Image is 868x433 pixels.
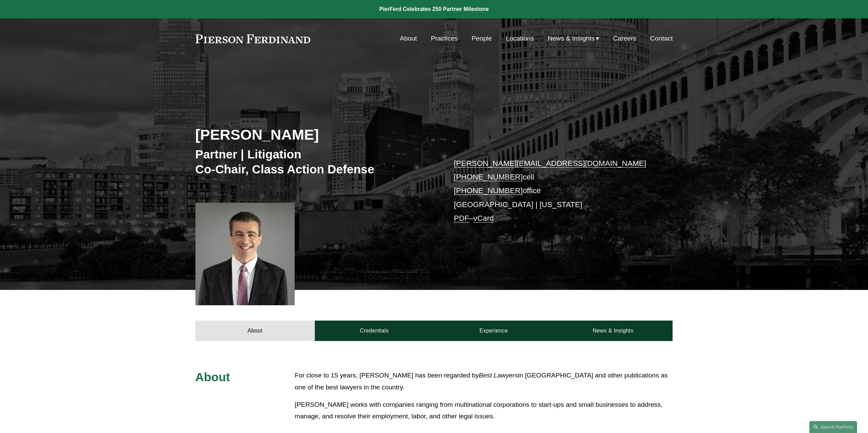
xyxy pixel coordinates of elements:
[315,321,434,341] a: Credentials
[650,32,673,45] a: Contact
[195,126,434,143] h2: [PERSON_NAME]
[454,214,469,222] a: PDF
[454,159,646,168] a: [PERSON_NAME][EMAIL_ADDRESS][DOMAIN_NAME]
[553,321,673,341] a: News & Insights
[434,321,554,341] a: Experience
[454,186,523,195] a: [PHONE_NUMBER]
[195,147,434,176] h3: Partner | Litigation Co-Chair, Class Action Defense
[479,372,518,379] em: Best Lawyers
[473,214,494,222] a: vCard
[295,399,673,422] p: [PERSON_NAME] works with companies ranging from multinational corporations to start-ups and small...
[548,32,599,45] a: folder dropdown
[454,173,523,181] a: [PHONE_NUMBER]
[809,421,857,433] a: Search this site
[400,32,417,45] a: About
[548,33,595,45] span: News & Insights
[506,32,534,45] a: Locations
[195,321,315,341] a: About
[295,370,673,393] p: For close to 15 years, [PERSON_NAME] has been regarded by in [GEOGRAPHIC_DATA] and other publicat...
[472,32,492,45] a: People
[454,157,653,226] p: cell office [GEOGRAPHIC_DATA] | [US_STATE] –
[195,370,230,384] span: About
[431,32,458,45] a: Practices
[613,32,636,45] a: Careers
